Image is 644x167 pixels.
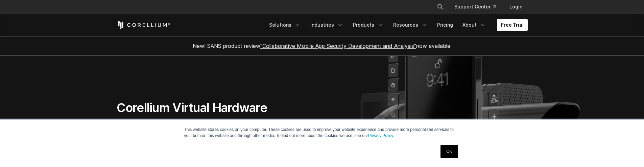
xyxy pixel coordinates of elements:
div: Navigation Menu [429,1,528,13]
a: About [458,19,490,31]
a: Login [504,1,528,13]
a: Pricing [433,19,457,31]
a: Corellium Home [117,21,170,29]
a: Privacy Policy. [368,133,394,138]
div: Navigation Menu [265,19,528,31]
a: OK [440,145,458,158]
a: Resources [389,19,432,31]
a: Support Center [449,1,501,13]
a: "Collaborative Mobile App Security Development and Analysis" [260,43,416,49]
a: Products [349,19,388,31]
a: Free Trial [497,19,528,31]
h1: Corellium Virtual Hardware [117,100,319,115]
a: Industries [306,19,348,31]
p: This website stores cookies on your computer. These cookies are used to improve your website expe... [184,127,460,139]
span: New! SANS product review now available. [193,43,452,49]
a: Solutions [265,19,305,31]
button: Search [434,1,446,13]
